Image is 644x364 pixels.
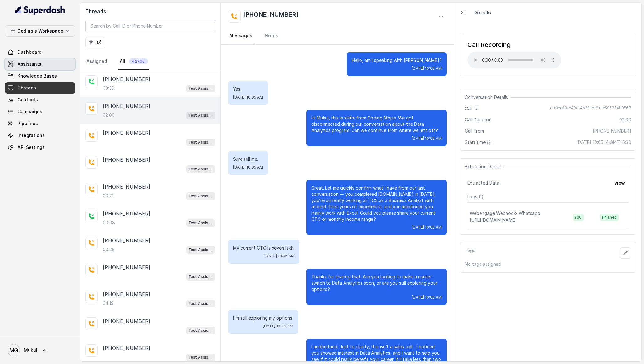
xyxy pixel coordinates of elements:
span: Call From [465,128,484,134]
a: Knowledge Bases [5,70,75,82]
span: Contacts [18,97,38,103]
p: Hello, am I speaking with [PERSON_NAME]? [352,57,442,63]
a: Assistants [5,58,75,70]
a: Dashboard [5,47,75,58]
p: 00:08 [103,220,115,226]
p: [PHONE_NUMBER] [103,102,150,110]
p: Tags [465,247,475,259]
p: Test Assistant-3 [188,166,213,172]
p: 02:00 [103,112,115,118]
a: All42706 [118,53,149,70]
a: Mukul [5,341,75,359]
span: [DATE] 10:05 AM [233,95,263,100]
p: Test Assistant-3 (FSD) [188,112,213,119]
p: Webengage Webhook- Whatsapp [470,210,540,216]
p: [PHONE_NUMBER] [103,291,150,298]
span: Call ID [465,105,478,112]
nav: Tabs [228,28,447,44]
p: Thanks for sharing that. Are you looking to make a career switch to Data Analytics soon, or are y... [311,274,442,292]
p: Test Assistant-3 [188,301,213,307]
p: 00:21 [103,193,113,199]
p: No tags assigned [465,261,631,267]
h2: Threads [85,8,215,15]
p: 04:19 [103,300,114,306]
a: Threads [5,82,75,94]
span: [DATE] 10:05 AM [412,295,442,300]
span: [DATE] 10:05 AM [412,136,442,141]
span: [DATE] 10:05 AM [264,254,294,259]
a: Assigned [85,53,108,70]
p: [PHONE_NUMBER] [103,75,150,83]
span: Integrations [18,132,45,139]
p: Great. Let me quickly confirm what I have from our last conversation — you completed [DOMAIN_NAME... [311,185,442,222]
p: Yes. [233,86,263,92]
span: a1fbea58-c49e-4b28-b164-e595374b0567 [550,105,631,112]
p: Coding's Workspace [17,27,63,35]
p: Test Assistant-3 [188,139,213,145]
p: [PHONE_NUMBER] [103,156,150,164]
span: Call Duration [465,117,491,123]
button: view [611,177,629,189]
button: (0) [85,37,105,48]
span: [URL][DOMAIN_NAME] [470,217,517,223]
a: Contacts [5,94,75,105]
p: [PHONE_NUMBER] [103,317,150,325]
span: 42706 [129,58,148,64]
img: light.svg [15,5,65,15]
span: Conversation Details [465,94,511,100]
span: [DATE] 10:06 AM [263,324,293,329]
span: Threads [18,85,36,91]
audio: Your browser does not support the audio element. [467,52,561,68]
span: Campaigns [18,109,42,115]
p: [PHONE_NUMBER] [103,237,150,244]
a: Notes [263,28,279,44]
nav: Tabs [85,53,215,70]
p: Details [473,9,491,16]
button: Coding's Workspace [5,25,75,37]
input: Search by Call ID or Phone Number [85,20,215,32]
p: Test Assistant-3 [188,354,213,361]
p: 00:26 [103,246,115,253]
span: [DATE] 10:05 AM [412,225,442,230]
p: I'm still exploring my options. [233,315,293,321]
p: Sure tell me. [233,156,263,162]
p: Test Assistant-3 [188,193,213,199]
p: [PHONE_NUMBER] [103,210,150,217]
p: Test Assistant-3 [188,85,213,92]
span: Assistants [18,61,41,67]
p: [PHONE_NUMBER] [103,344,150,352]
p: Hi Mukul, this is प्रतीक from Coding Ninjas. We got disconnected during our conversation about th... [311,115,442,134]
span: [DATE] 10:05:14 GMT+5:30 [576,139,631,145]
span: [PHONE_NUMBER] [593,128,631,134]
p: Test Assistant-3 [188,220,213,226]
p: [PHONE_NUMBER] [103,264,150,271]
span: Extracted Data [467,180,499,186]
a: Messages [228,28,253,44]
p: [PHONE_NUMBER] [103,183,150,190]
p: Logs ( 1 ) [467,194,629,200]
h2: [PHONE_NUMBER] [243,10,299,23]
span: 200 [573,214,584,221]
span: Dashboard [18,49,42,55]
span: [DATE] 10:05 AM [233,165,263,170]
span: [DATE] 10:05 AM [412,66,442,71]
a: Pipelines [5,118,75,129]
p: Test Assistant-3 [188,327,213,334]
a: Campaigns [5,106,75,117]
p: Test Assistant-3 [188,247,213,253]
span: Start time [465,139,493,145]
span: Knowledge Bases [18,73,57,79]
a: API Settings [5,142,75,153]
p: My current CTC is seven lakh. [233,245,294,251]
span: 02:00 [619,117,631,123]
div: Call Recording [467,40,561,49]
text: MG [9,347,18,354]
span: Extraction Details [465,164,504,170]
p: 03:39 [103,85,114,91]
p: Test Assistant-3 [188,274,213,280]
span: Mukul [24,347,37,353]
p: [PHONE_NUMBER] [103,129,150,137]
span: API Settings [18,144,45,150]
span: finished [600,214,619,221]
a: Integrations [5,130,75,141]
